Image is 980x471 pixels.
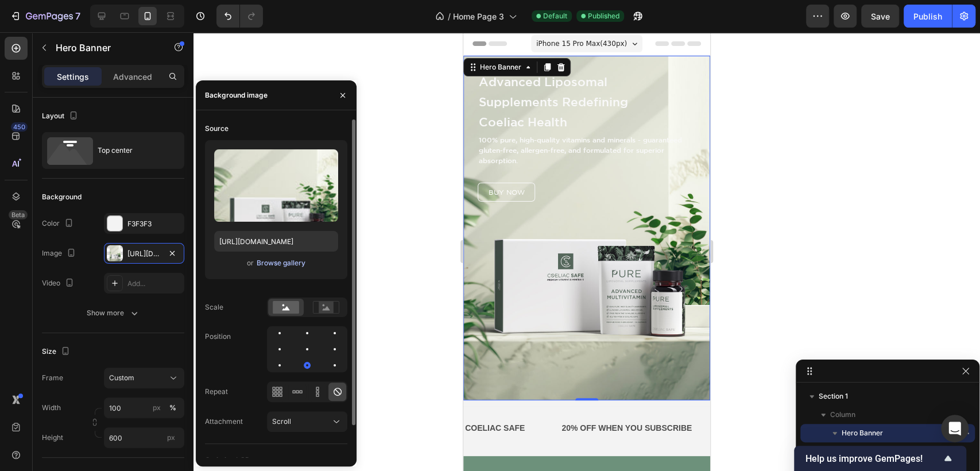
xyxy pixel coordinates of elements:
p: 7 [75,9,80,23]
div: px [153,403,161,413]
span: Scroll [272,417,291,426]
span: Help us improve GemPages! [805,453,941,464]
span: Save [871,11,890,21]
div: Position [205,331,231,342]
span: Custom [109,373,134,383]
span: Home Page 3 [453,10,504,22]
span: px [167,433,175,442]
div: [URL][DOMAIN_NAME] [127,249,161,259]
button: 7 [5,5,86,28]
p: Advanced [113,71,152,83]
div: Undo/Redo [216,5,263,28]
div: Layout [42,109,80,124]
div: Repeat [205,387,228,397]
div: Publish [913,10,942,22]
span: Published [588,11,619,21]
button: Custom [104,368,184,388]
div: Add... [127,279,181,289]
img: preview-image [214,149,338,222]
span: Default [543,11,567,21]
div: F3F3F3 [127,219,181,229]
label: Width [42,403,61,413]
button: Show survey - Help us improve GemPages! [805,451,955,465]
div: Browse gallery [257,258,305,268]
label: Frame [42,373,63,383]
div: Source [205,123,228,134]
input: px [104,427,184,448]
p: Settings [57,71,89,83]
input: px% [104,397,184,418]
label: Height [42,433,63,443]
div: Attachment [205,416,243,427]
div: Scale [205,302,223,312]
button: px [166,401,180,415]
button: Browse gallery [256,257,306,269]
div: Video [42,276,76,291]
div: Beta [9,210,28,219]
span: Section 1 [819,391,848,402]
button: Publish [904,5,952,28]
span: Hero Banner [842,427,883,439]
span: / [448,10,451,22]
div: Image [42,246,78,261]
div: Background [42,192,82,202]
button: % [150,401,164,415]
p: Hero Banner [56,41,153,55]
iframe: Design area [463,32,710,471]
button: Scroll [267,411,347,432]
div: Show more [87,307,140,319]
span: Column [830,409,855,420]
button: Show more [42,303,184,323]
button: Save [861,5,899,28]
input: https://example.com/image.jpg [214,231,338,252]
div: Open Intercom Messenger [941,415,969,442]
div: % [169,403,176,413]
div: 450 [11,122,28,132]
div: Color [42,216,76,231]
span: or [247,256,254,270]
div: Background image [205,90,268,101]
div: Optimize LCP [205,455,250,465]
div: Size [42,344,72,360]
div: Top center [98,137,168,164]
